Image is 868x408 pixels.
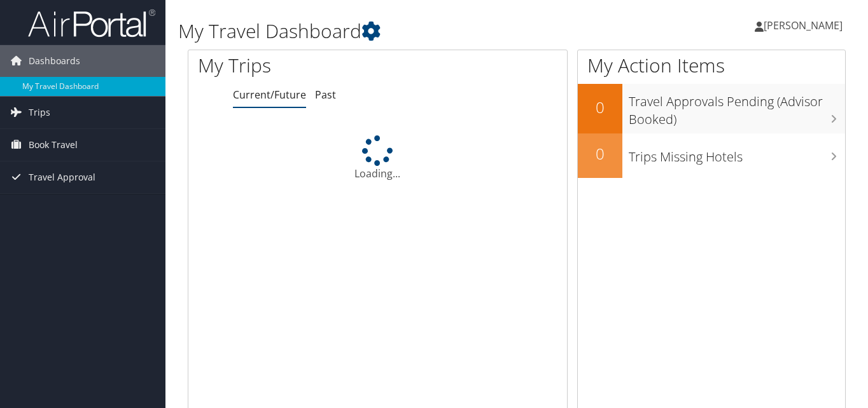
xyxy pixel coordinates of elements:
h1: My Trips [198,52,400,79]
span: Dashboards [29,45,80,77]
h2: 0 [578,143,622,165]
img: airportal-logo.png [28,8,155,38]
a: 0Trips Missing Hotels [578,133,845,178]
h1: My Action Items [578,52,845,79]
a: Past [315,88,336,102]
h3: Travel Approvals Pending (Advisor Booked) [629,86,845,128]
span: Book Travel [29,129,78,161]
span: Travel Approval [29,161,95,193]
a: 0Travel Approvals Pending (Advisor Booked) [578,84,845,133]
h2: 0 [578,97,622,118]
a: Current/Future [233,88,306,102]
div: Loading... [188,135,567,181]
span: Trips [29,97,50,128]
a: [PERSON_NAME] [755,6,855,44]
h3: Trips Missing Hotels [629,142,845,166]
h1: My Travel Dashboard [178,18,629,44]
span: [PERSON_NAME] [764,18,843,32]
